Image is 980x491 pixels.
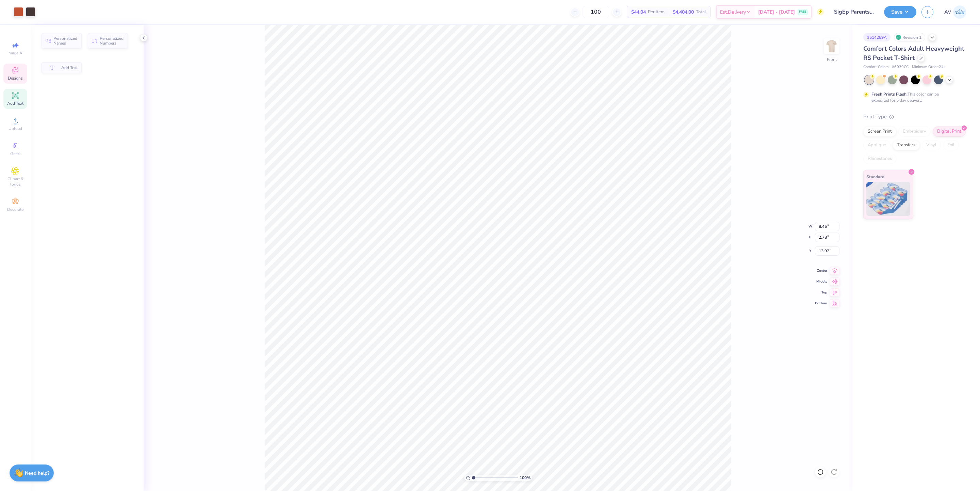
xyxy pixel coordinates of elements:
div: Applique [863,140,891,150]
input: – – [583,6,609,18]
div: Embroidery [898,126,931,137]
div: Print Type [863,113,966,121]
span: Greek [10,151,21,156]
span: 100 % [520,475,530,481]
div: Vinyl [922,140,941,150]
span: Bottom [815,301,827,306]
span: Est. Delivery [720,9,746,16]
input: Untitled Design [829,5,879,19]
span: Decorate [7,207,23,212]
div: Digital Print [933,126,966,137]
span: Per Item [648,9,665,16]
span: Minimum Order: 24 + [912,64,946,70]
span: Add Text [7,101,23,106]
div: Rhinestones [863,154,896,164]
img: Aargy Velasco [953,5,966,19]
div: Screen Print [863,126,896,137]
span: Personalized Names [53,36,78,46]
span: Comfort Colors [863,64,888,70]
div: # 514259A [863,33,891,41]
span: Add Text [61,65,78,70]
div: This color can be expedited for 5 day delivery. [871,91,955,103]
div: Transfers [893,140,920,150]
span: [DATE] - [DATE] [758,9,795,16]
div: Front [827,56,837,63]
a: AV [944,5,966,19]
span: Image AI [7,50,23,56]
span: Total [696,9,706,16]
strong: Fresh Prints Flash: [871,91,908,97]
div: Foil [943,140,959,150]
span: AV [944,8,951,16]
strong: Need help? [25,470,49,476]
span: Center [815,268,827,273]
span: Upload [9,126,22,131]
span: $4,404.00 [673,9,694,16]
span: Comfort Colors Adult Heavyweight RS Pocket T-Shirt [863,45,964,62]
span: Middle [815,279,827,284]
img: Front [825,39,838,53]
span: $44.04 [631,9,646,16]
span: Standard [866,173,884,180]
button: Save [884,6,916,18]
div: Revision 1 [894,33,925,41]
span: Clipart & logos [3,176,27,187]
span: Personalized Numbers [100,36,124,46]
span: # 6030CC [892,64,909,70]
span: Top [815,290,827,295]
img: Standard [866,182,910,216]
span: Designs [8,75,23,81]
span: FREE [799,10,806,14]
